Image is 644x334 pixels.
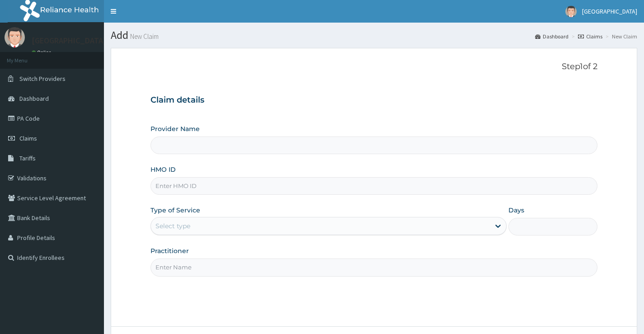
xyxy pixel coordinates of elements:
[32,37,106,45] p: [GEOGRAPHIC_DATA]
[150,95,597,105] h3: Claim details
[155,221,190,231] div: Select type
[19,94,49,103] span: Dashboard
[150,62,597,72] p: Step 1 of 2
[582,7,637,15] span: [GEOGRAPHIC_DATA]
[111,29,637,41] h1: Add
[150,124,200,133] label: Provider Name
[150,259,597,276] input: Enter Name
[508,206,524,215] label: Days
[32,49,53,56] a: Online
[5,27,25,47] img: User Image
[150,165,176,174] label: HMO ID
[150,206,200,215] label: Type of Service
[565,6,577,17] img: User Image
[535,33,569,40] a: Dashboard
[150,246,189,255] label: Practitioner
[19,75,66,83] span: Switch Providers
[150,177,597,195] input: Enter HMO ID
[19,134,37,142] span: Claims
[578,33,602,40] a: Claims
[603,33,637,40] li: New Claim
[128,33,159,40] small: New Claim
[19,154,36,162] span: Tariffs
